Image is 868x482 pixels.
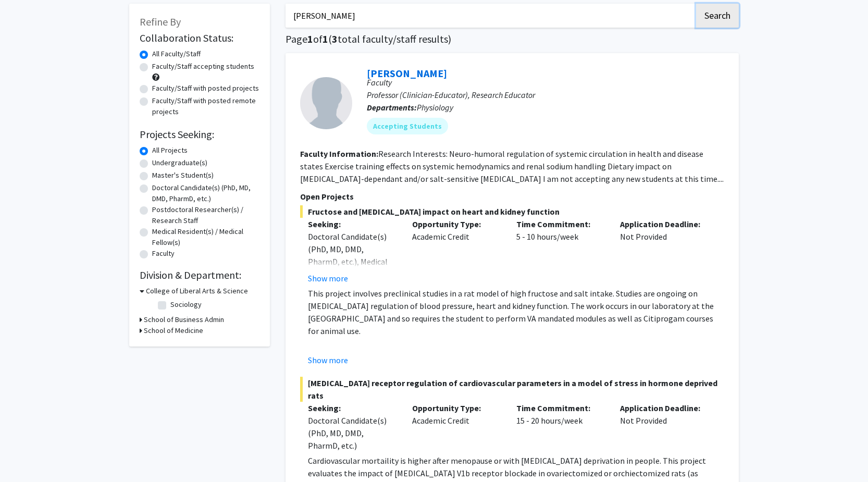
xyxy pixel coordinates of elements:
h2: Division & Department: [140,269,259,281]
h3: School of Medicine [144,325,203,336]
span: [MEDICAL_DATA] receptor regulation of cardiovascular parameters in a model of stress in hormone d... [300,377,724,402]
label: Doctoral Candidate(s) (PhD, MD, DMD, PharmD, etc.) [152,182,259,204]
b: Departments: [367,102,417,113]
p: Time Commitment: [516,218,605,230]
p: Opportunity Type: [412,402,501,414]
h3: College of Liberal Arts & Science [146,286,248,296]
p: Opportunity Type: [412,218,501,230]
label: All Projects [152,145,188,156]
h2: Projects Seeking: [140,128,259,141]
p: Seeking: [308,402,396,414]
mat-chip: Accepting Students [367,118,448,134]
span: Fructose and [MEDICAL_DATA] impact on heart and kidney function [300,205,724,218]
b: Faculty Information: [300,149,378,159]
span: Refine By [140,15,181,28]
span: 3 [332,32,338,45]
h1: Page of ( total faculty/staff results) [286,33,739,45]
div: 15 - 20 hours/week [509,402,613,452]
button: Search [696,4,739,28]
a: [PERSON_NAME] [367,67,447,80]
label: Faculty/Staff accepting students [152,61,254,72]
p: Seeking: [308,218,396,230]
p: Time Commitment: [516,402,605,414]
p: Faculty [367,76,724,89]
iframe: Chat [8,435,44,474]
div: Academic Credit [404,402,509,452]
div: Doctoral Candidate(s) (PhD, MD, DMD, PharmD, etc.), Medical Resident(s) / Medical Fellow(s) [308,230,396,293]
p: Professor (Clinician-Educator), Research Educator [367,89,724,101]
div: Doctoral Candidate(s) (PhD, MD, DMD, PharmD, etc.) [308,414,396,452]
label: Faculty [152,248,175,259]
div: 5 - 10 hours/week [509,218,613,285]
span: 1 [323,32,328,45]
span: Physiology [417,102,453,113]
label: Master's Student(s) [152,170,214,181]
h2: Collaboration Status: [140,32,259,44]
button: Show more [308,272,348,285]
div: Academic Credit [404,218,509,285]
label: Medical Resident(s) / Medical Fellow(s) [152,226,259,248]
div: Not Provided [612,402,716,452]
p: Application Deadline: [620,402,709,414]
button: Show more [308,354,348,366]
p: Application Deadline: [620,218,709,230]
div: Not Provided [612,218,716,285]
label: Faculty/Staff with posted remote projects [152,95,259,117]
label: Sociology [170,299,202,310]
span: 1 [307,32,313,45]
p: This project involves preclinical studies in a rat model of high fructose and salt intake. Studie... [308,287,724,337]
fg-read-more: Research Interests: Neuro-humoral regulation of systemic circulation in health and disease states... [300,149,724,184]
label: Postdoctoral Researcher(s) / Research Staff [152,204,259,226]
label: All Faculty/Staff [152,48,201,59]
label: Undergraduate(s) [152,157,207,168]
input: Search Keywords [286,4,695,28]
label: Faculty/Staff with posted projects [152,83,259,94]
h3: School of Business Admin [144,314,224,325]
p: Open Projects [300,190,724,203]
